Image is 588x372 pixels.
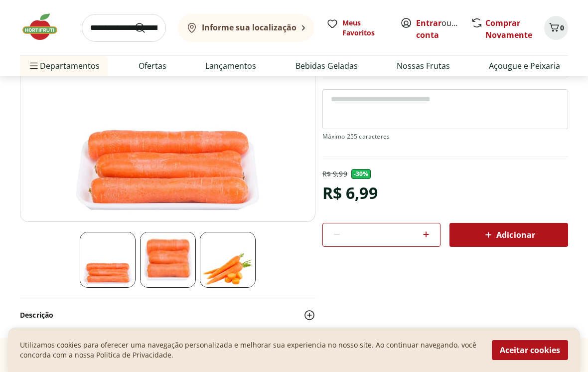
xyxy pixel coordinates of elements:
button: Menu [28,54,40,78]
button: Aceitar cookies [492,340,568,360]
button: Informe sua localização [178,14,314,42]
button: Carrinho [544,16,568,40]
button: Submit Search [134,22,158,34]
button: Descrição [20,304,315,326]
b: Informe sua localização [202,22,296,33]
span: Meus Favoritos [342,18,388,38]
a: Meus Favoritos [326,18,388,38]
a: Entrar [416,17,441,28]
button: Adicionar [449,223,568,247]
a: Ofertas [139,60,166,72]
a: Açougue e Peixaria [489,60,560,72]
span: ou [416,17,460,41]
span: - 30 % [351,169,371,179]
a: Bebidas Geladas [295,60,358,72]
span: Departamentos [28,54,100,78]
p: Utilizamos cookies para oferecer uma navegação personalizada e melhorar sua experiencia no nosso ... [20,340,480,360]
a: Comprar Novamente [485,17,532,40]
a: Criar conta [416,17,471,40]
img: Hortifruti [20,12,70,42]
a: Nossas Frutas [397,60,450,72]
p: R$ 9,99 [322,169,347,179]
img: Principal [80,232,136,288]
span: 0 [560,23,564,32]
a: Lançamentos [205,60,256,72]
span: Adicionar [482,229,535,241]
div: R$ 6,99 [322,179,378,207]
input: search [82,14,166,42]
img: Principal [20,15,315,222]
